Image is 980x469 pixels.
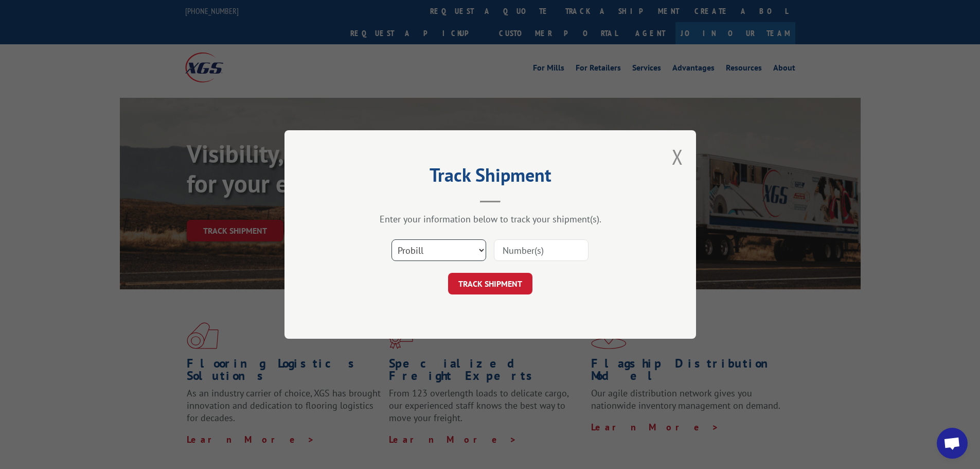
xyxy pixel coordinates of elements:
h2: Track Shipment [336,168,645,187]
button: Close modal [672,143,683,170]
input: Number(s) [494,239,589,261]
div: Enter your information below to track your shipment(s). [336,213,645,225]
a: Open chat [937,428,968,459]
button: TRACK SHIPMENT [448,273,532,294]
